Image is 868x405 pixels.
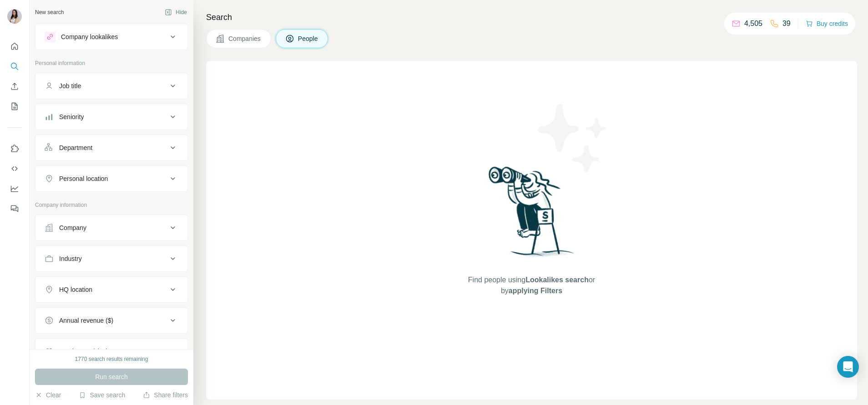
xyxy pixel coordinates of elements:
button: Enrich CSV [7,78,22,95]
button: Seniority [35,106,187,128]
div: Open Intercom Messenger [837,356,859,378]
div: HQ location [59,285,92,294]
div: Company [59,223,86,232]
span: People [298,34,319,43]
button: Company lookalikes [35,26,187,48]
img: Avatar [7,9,22,24]
p: 4,505 [744,18,762,29]
button: Job title [35,75,187,97]
div: Job title [59,81,81,90]
button: HQ location [35,279,187,300]
button: Company [35,217,187,239]
div: Company lookalikes [61,32,118,41]
div: Department [59,143,92,152]
button: Industry [35,248,187,270]
button: Search [7,58,22,75]
div: Seniority [59,112,84,121]
button: Employees (size) [35,340,187,362]
button: Feedback [7,200,22,217]
div: 1770 search results remaining [75,355,148,363]
div: Personal location [59,174,108,183]
div: Annual revenue ($) [59,316,113,325]
button: Clear [35,390,61,400]
p: Company information [35,201,188,209]
button: Use Surfe on LinkedIn [7,140,22,157]
button: Department [35,137,187,159]
button: Share filters [143,390,188,400]
button: Annual revenue ($) [35,310,187,331]
button: Hide [158,5,193,19]
img: Surfe Illustration - Stars [532,97,614,179]
h4: Search [206,11,857,24]
button: My lists [7,98,22,115]
p: Personal information [35,59,188,67]
span: applying Filters [509,287,562,295]
div: New search [35,8,64,16]
span: Find people using or by [459,275,604,296]
button: Use Surfe API [7,160,22,177]
span: Companies [228,34,262,43]
div: Industry [59,254,82,263]
button: Personal location [35,168,187,190]
img: Surfe Illustration - Woman searching with binoculars [484,164,579,265]
button: Quick start [7,38,22,55]
div: Employees (size) [59,347,108,356]
span: Lookalikes search [525,276,589,284]
p: 39 [782,18,791,29]
button: Dashboard [7,180,22,197]
button: Buy credits [806,17,848,30]
button: Save search [79,390,125,400]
